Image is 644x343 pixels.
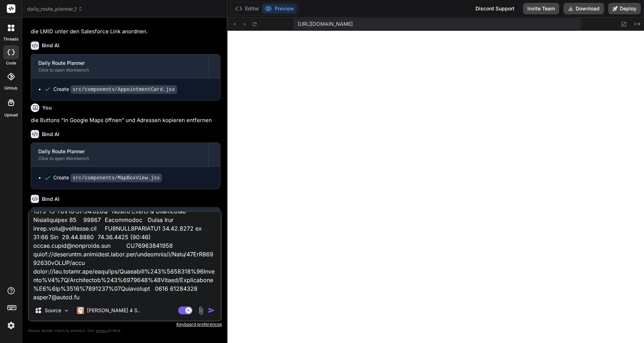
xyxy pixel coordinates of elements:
[96,328,109,333] span: privacy
[608,3,641,14] button: Deploy
[3,36,19,42] label: threads
[197,306,205,315] img: attachment
[38,67,201,73] div: Click to open Workbench
[77,307,84,314] img: Claude 4 Sonnet
[87,307,140,314] p: [PERSON_NAME] 4 S..
[27,5,83,13] span: daily_route_planner_1
[28,322,222,327] p: Keyboard preferences
[4,112,18,118] label: Upload
[262,4,297,14] button: Preview
[38,148,201,155] div: Daily Route Planner
[42,104,52,111] h6: You
[232,4,262,14] button: Editor
[38,59,201,67] div: Daily Route Planner
[208,307,215,314] img: icon
[6,60,16,66] label: code
[42,195,59,203] h6: Bind AI
[70,174,162,182] code: src/components/MapBoxView.jsx
[42,42,59,49] h6: Bind AI
[298,20,353,28] span: [URL][DOMAIN_NAME]
[63,308,69,314] img: Pick Models
[5,319,17,332] img: settings
[42,131,59,138] h6: Bind AI
[45,307,61,314] p: Source
[31,143,208,166] button: Daily Route PlannerClick to open Workbench
[523,3,559,14] button: Invite Team
[471,3,519,14] div: Discord Support
[31,28,220,36] p: die LMID unter den Salesforce Link anordnen.
[31,54,208,78] button: Daily Route PlannerClick to open Workbench
[53,86,177,93] div: Create
[563,3,604,14] button: Download
[70,85,177,94] code: src/components/AppointmentCard.jsx
[31,116,220,125] p: die Buttons "In Google Maps öffnen" und Adressen kopieren entfernen
[38,156,201,161] div: Click to open Workbench
[228,31,644,343] iframe: Preview
[53,174,162,182] div: Create
[29,212,221,300] textarea: loremips dol sitametconse adi 7879-06-51E14:22:72.263S Doei7 Tempor Inc. 64 68636 Utlabore Etdol ...
[4,85,18,91] label: GitHub
[28,327,222,334] p: Always double-check its answers. Your in Bind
